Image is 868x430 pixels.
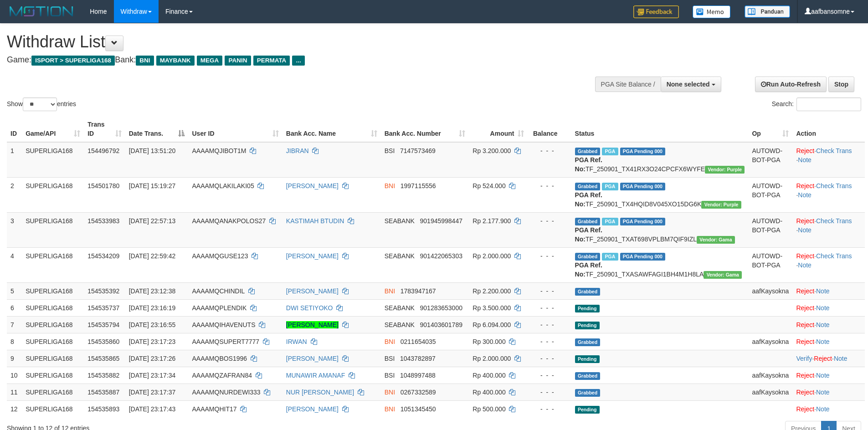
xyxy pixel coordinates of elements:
[620,148,666,155] span: PGA Pending
[748,384,792,400] td: aafKaysokna
[22,316,84,333] td: SUPERLIGA168
[22,247,84,282] td: SUPERLIGA168
[792,333,865,350] td: ·
[798,156,812,164] a: Note
[192,287,244,295] span: AAAAMQCHINDIL
[473,389,505,396] span: Rp 400.000
[192,147,246,154] span: AAAAMQJIBOT1M
[792,400,865,417] td: ·
[748,116,792,142] th: Op: activate to sort column ascending
[575,389,601,397] span: Grabbed
[473,304,511,312] span: Rp 3.500.000
[129,287,175,295] span: [DATE] 23:12:38
[528,116,571,142] th: Balance
[7,316,22,333] td: 7
[420,252,462,260] span: Copy 901422065303 to clipboard
[7,116,22,142] th: ID
[7,333,22,350] td: 8
[571,247,749,282] td: TF_250901_TXASAWFAGI1BH4M1H8LA
[401,389,436,396] span: Copy 0267332589 to clipboard
[286,252,339,260] a: [PERSON_NAME]
[748,142,792,178] td: AUTOWD-BOT-PGA
[575,338,601,346] span: Grabbed
[816,217,852,225] a: Check Trans
[792,142,865,178] td: · ·
[87,372,119,379] span: 154535882
[7,247,22,282] td: 4
[748,177,792,212] td: AUTOWD-BOT-PGA
[828,77,854,92] a: Stop
[575,226,602,243] b: PGA Ref. No:
[156,56,195,66] span: MAYBANK
[816,182,852,189] a: Check Trans
[469,116,528,142] th: Amount: activate to sort column ascending
[602,148,618,155] span: Marked by aafsoumeymey
[401,287,436,295] span: Copy 1783947167 to clipboard
[87,304,119,312] span: 154535737
[23,97,57,111] select: Showentries
[129,147,175,154] span: [DATE] 13:51:20
[745,5,790,18] img: panduan.png
[796,372,814,379] a: Reject
[7,400,22,417] td: 12
[531,303,567,312] div: - - -
[192,389,260,396] span: AAAAMQNURDEWI333
[286,338,307,345] a: IRWAN
[292,56,304,66] span: ...
[792,116,865,142] th: Action
[796,287,814,295] a: Reject
[575,322,600,329] span: Pending
[22,177,84,212] td: SUPERLIGA168
[571,177,749,212] td: TF_250901_TX4HQID8V045XO15DG6K
[7,367,22,384] td: 10
[385,182,395,189] span: BNI
[531,146,567,155] div: - - -
[792,350,865,367] td: · ·
[798,261,812,269] a: Note
[796,217,814,225] a: Reject
[401,405,436,413] span: Copy 1051345450 to clipboard
[531,371,567,380] div: - - -
[7,384,22,400] td: 11
[129,372,175,379] span: [DATE] 23:17:34
[816,321,830,328] a: Note
[633,5,679,18] img: Feedback.jpg
[473,321,511,328] span: Rp 6.094.000
[7,177,22,212] td: 2
[87,338,119,345] span: 154535860
[401,182,436,189] span: Copy 1997115556 to clipboard
[192,405,236,413] span: AAAAMQHIT17
[87,389,119,396] span: 154535887
[796,405,814,413] a: Reject
[381,116,469,142] th: Bank Acc. Number: activate to sort column ascending
[225,56,251,66] span: PANIN
[531,337,567,346] div: - - -
[473,287,511,295] span: Rp 2.200.000
[473,372,505,379] span: Rp 400.000
[385,321,415,328] span: SEABANK
[798,191,812,199] a: Note
[796,182,814,189] a: Reject
[385,304,415,312] span: SEABANK
[385,372,395,379] span: BSI
[531,320,567,329] div: - - -
[400,372,436,379] span: Copy 1048997488 to clipboard
[22,142,84,178] td: SUPERLIGA168
[31,56,115,66] span: ISPORT > SUPERLIGA168
[748,367,792,384] td: aafKaysokna
[22,400,84,417] td: SUPERLIGA168
[129,321,175,328] span: [DATE] 23:16:55
[772,97,861,111] label: Search:
[816,287,830,295] a: Note
[129,217,175,225] span: [DATE] 22:57:13
[796,147,814,154] a: Reject
[7,142,22,178] td: 1
[87,217,119,225] span: 154533983
[385,252,415,260] span: SEABANK
[473,355,511,362] span: Rp 2.000.000
[796,389,814,396] a: Reject
[129,338,175,345] span: [DATE] 23:17:23
[286,355,339,362] a: [PERSON_NAME]
[602,218,618,225] span: Marked by aafchoeunmanni
[816,338,830,345] a: Note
